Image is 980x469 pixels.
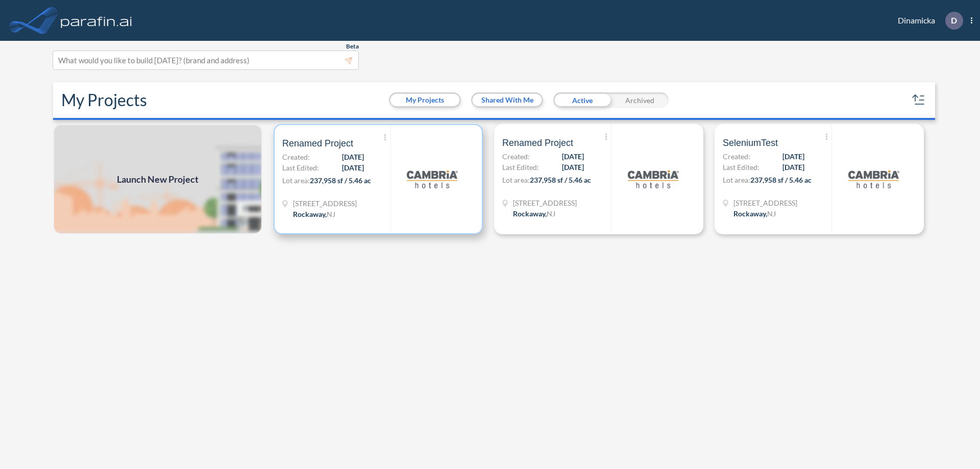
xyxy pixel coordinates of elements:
[733,208,776,219] div: Rockaway, NJ
[502,137,573,149] span: Renamed Project
[473,94,542,106] button: Shared With Me
[553,92,611,108] div: Active
[342,162,364,173] span: [DATE]
[562,151,584,162] span: [DATE]
[733,198,797,208] span: 321 Mt Hope Ave
[628,154,679,205] img: logo
[502,151,530,162] span: Created:
[782,151,804,162] span: [DATE]
[282,176,310,185] span: Lot area:
[723,137,778,149] span: SeleniumTest
[530,176,591,184] span: 237,958 sf / 5.46 ac
[282,137,353,150] span: Renamed Project
[293,198,357,209] span: 321 Mt Hope Ave
[750,176,812,184] span: 237,958 sf / 5.46 ac
[327,210,335,218] span: NJ
[117,172,199,186] span: Launch New Project
[782,162,804,172] span: [DATE]
[53,124,262,234] a: Launch New Project
[342,152,364,162] span: [DATE]
[723,151,750,162] span: Created:
[282,162,319,173] span: Last Edited:
[911,92,927,108] button: sort
[767,209,776,218] span: NJ
[390,94,459,106] button: My Projects
[293,209,335,219] div: Rockaway, NJ
[733,209,767,218] span: Rockaway ,
[53,124,262,234] img: add
[502,162,539,172] span: Last Edited:
[611,92,669,108] div: Archived
[346,42,359,51] span: Beta
[848,154,899,205] img: logo
[547,209,555,218] span: NJ
[310,176,371,185] span: 237,958 sf / 5.46 ac
[723,162,759,172] span: Last Edited:
[293,210,327,218] span: Rockaway ,
[407,154,458,205] img: logo
[513,209,547,218] span: Rockaway ,
[723,176,750,184] span: Lot area:
[61,90,147,110] h2: My Projects
[883,12,972,30] div: Dinamicka
[951,16,957,25] p: D
[513,208,555,219] div: Rockaway, NJ
[513,198,577,208] span: 321 Mt Hope Ave
[59,10,134,31] img: logo
[502,176,530,184] span: Lot area:
[282,152,310,162] span: Created:
[562,162,584,172] span: [DATE]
